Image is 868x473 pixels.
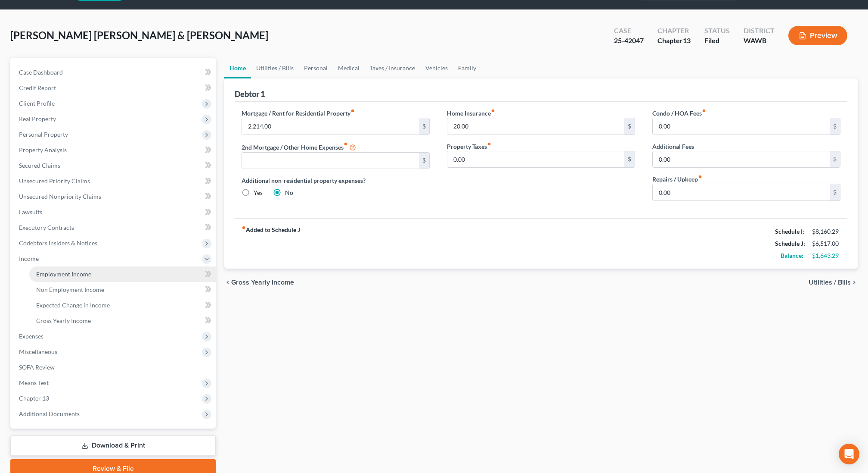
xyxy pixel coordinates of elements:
span: Lawsuits [19,208,42,216]
div: District [744,26,775,36]
span: Income [19,255,39,262]
span: Unsecured Nonpriority Claims [19,193,101,200]
div: 25-42047 [614,36,644,46]
a: Credit Report [12,80,216,96]
input: -- [653,118,830,135]
span: Codebtors Insiders & Notices [19,239,97,247]
div: Case [614,26,644,36]
a: SOFA Review [12,360,216,375]
div: $1,643.29 [812,251,840,260]
a: Secured Claims [12,158,216,173]
span: Non Employment Income [36,286,104,293]
strong: Schedule J: [775,240,805,247]
span: Executory Contracts [19,224,74,231]
a: Gross Yearly Income [29,313,216,329]
label: Yes [254,188,263,197]
a: Unsecured Nonpriority Claims [12,189,216,204]
strong: Added to Schedule J [242,226,300,262]
span: Unsecured Priority Claims [19,177,90,185]
a: Personal [299,58,333,78]
a: Utilities / Bills [251,58,299,78]
div: Open Intercom Messenger [839,444,859,464]
div: $ [830,184,840,200]
a: Executory Contracts [12,220,216,235]
div: $ [419,153,429,169]
label: No [285,188,293,197]
div: $8,160.29 [812,227,840,236]
i: fiber_manual_record [698,175,702,179]
span: Case Dashboard [19,69,63,76]
label: Repairs / Upkeep [652,175,702,184]
span: Means Test [19,379,49,386]
span: Property Analysis [19,146,67,153]
div: Filed [704,36,730,46]
i: chevron_right [851,279,858,286]
a: Home [224,58,251,78]
span: Credit Report [19,84,56,91]
span: [PERSON_NAME] [PERSON_NAME] & [PERSON_NAME] [10,29,268,41]
span: Gross Yearly Income [231,279,294,286]
i: fiber_manual_record [491,109,495,113]
input: -- [447,151,624,168]
span: Additional Documents [19,410,80,417]
i: chevron_left [224,279,231,286]
a: Employment Income [29,266,216,282]
div: WAWB [744,36,775,46]
span: Expected Change in Income [36,301,110,309]
button: Utilities / Bills chevron_right [809,279,858,286]
i: fiber_manual_record [350,109,355,113]
span: Expenses [19,332,43,340]
span: Real Property [19,115,56,122]
span: Miscellaneous [19,348,57,355]
span: Utilities / Bills [809,279,851,286]
a: Download & Print [10,435,216,456]
input: -- [447,118,624,135]
a: Lawsuits [12,204,216,220]
label: Mortgage / Rent for Residential Property [242,109,355,118]
div: $ [419,118,429,135]
a: Unsecured Priority Claims [12,173,216,189]
input: -- [653,184,830,200]
input: -- [242,153,419,169]
strong: Balance: [781,252,803,259]
span: 13 [683,36,691,44]
span: Chapter 13 [19,395,49,402]
div: Chapter [657,36,691,46]
a: Medical [333,58,365,78]
span: Client Profile [19,100,55,107]
label: Property Taxes [447,142,491,151]
i: fiber_manual_record [487,142,491,146]
a: Family [453,58,481,78]
label: Condo / HOA Fees [652,109,706,118]
label: Home Insurance [447,109,495,118]
input: -- [653,151,830,168]
label: Additional Fees [652,142,694,151]
input: -- [242,118,419,135]
i: fiber_manual_record [242,226,246,230]
a: Vehicles [420,58,453,78]
span: Gross Yearly Income [36,317,91,324]
i: fiber_manual_record [344,142,348,146]
i: fiber_manual_record [702,109,706,113]
a: Case Dashboard [12,65,216,80]
div: Debtor 1 [235,89,265,99]
div: $6,517.00 [812,239,840,248]
strong: Schedule I: [775,228,804,235]
button: chevron_left Gross Yearly Income [224,279,294,286]
span: SOFA Review [19,363,55,371]
span: Personal Property [19,131,68,138]
a: Taxes / Insurance [365,58,420,78]
div: $ [830,151,840,168]
div: Status [704,26,730,36]
button: Preview [788,26,847,45]
label: Additional non-residential property expenses? [242,176,430,185]
div: $ [624,151,635,168]
span: Employment Income [36,270,91,278]
a: Non Employment Income [29,282,216,298]
div: $ [624,118,635,135]
div: $ [830,118,840,135]
a: Property Analysis [12,142,216,158]
div: Chapter [657,26,691,36]
a: Expected Change in Income [29,298,216,313]
span: Secured Claims [19,162,60,169]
